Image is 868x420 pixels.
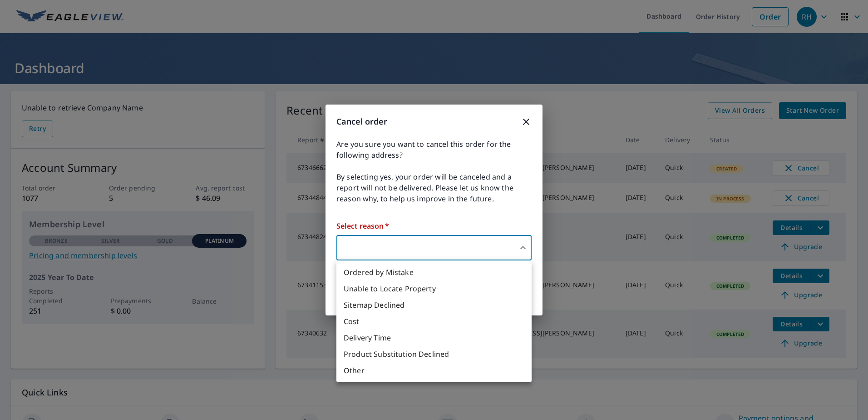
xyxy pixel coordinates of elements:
[336,297,532,313] li: Sitemap Declined
[336,280,532,297] li: Unable to Locate Property
[336,264,532,280] li: Ordered by Mistake
[336,313,532,330] li: Cost
[336,346,532,362] li: Product Substitution Declined
[336,330,532,346] li: Delivery Time
[336,362,532,379] li: Other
